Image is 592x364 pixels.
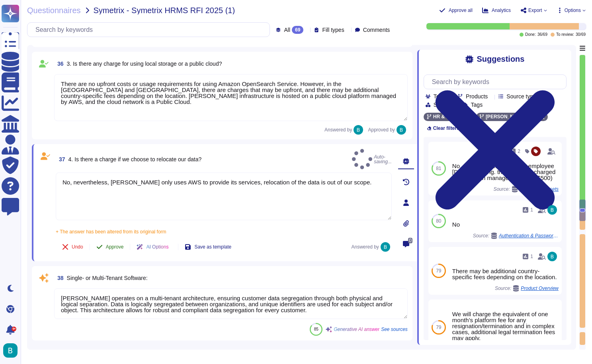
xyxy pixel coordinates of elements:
span: To review: [556,33,574,37]
img: user [547,205,557,215]
img: user [3,343,18,358]
input: Search by keywords [428,75,566,89]
img: user [547,252,557,261]
div: 9+ [12,327,16,331]
textarea: [PERSON_NAME] cloud network is a Public Cloud. The cloud platform is managed by AWS Cloud. [54,74,408,121]
span: 36 [54,61,64,67]
span: Questionnaires [27,6,81,14]
span: Single- or Multi-Tenant Software: [67,275,148,281]
span: AI Options [146,245,168,249]
span: 36 / 69 [537,33,547,37]
img: user [381,242,390,252]
img: user [397,125,406,135]
span: Source: [495,285,559,292]
div: We will charge the equivalent of one month’s platform fee for any resignation/termination and in ... [452,311,559,341]
span: Fill types [322,27,344,33]
span: Symetrix - Symetrix HRMS RFI 2025 (1) [94,6,235,14]
span: Save as template [194,245,231,249]
span: 79 [436,268,441,273]
span: Generative AI answer [334,327,379,332]
div: There may be additional country-specific fees depending on the location. [452,268,559,280]
button: Approve all [439,7,473,14]
span: All [284,27,290,33]
button: Analytics [482,7,511,14]
span: Approved by [368,127,395,132]
span: 38 [54,275,64,281]
span: Options [565,8,581,13]
span: 37 [56,157,65,162]
span: See sources [381,327,408,332]
span: 0 [408,238,412,243]
button: Approve [90,239,130,255]
span: 1 [530,254,533,259]
span: 3. Is there any charge for using local storage or a public cloud? [67,61,222,67]
span: Analytics [492,8,511,13]
button: user [2,342,23,359]
input: Search by keywords [31,23,270,37]
span: Approve [106,245,124,249]
span: Product Overview [521,286,559,291]
span: Done: [525,33,536,37]
span: 81 [436,166,441,171]
span: Comments [363,27,390,33]
textarea: [PERSON_NAME] operates on a multi-tenant architecture, ensuring customer data segregation through... [54,288,408,319]
span: 30 / 69 [576,33,586,37]
span: 85 [314,327,318,331]
span: Undo [72,245,83,249]
button: Undo [56,239,90,255]
img: user [354,125,363,135]
span: Answered by [351,245,379,249]
span: Answered by [324,127,352,132]
span: Approve all [449,8,473,13]
span: Auto-saving... [352,149,392,169]
textarea: No, nevertheless, [PERSON_NAME] only uses AWS to provide its services, relocation of the data is ... [56,172,392,220]
span: + The answer has been altered from its original form [56,229,166,235]
span: 79 [436,325,441,330]
div: 69 [292,26,303,34]
span: 80 [436,219,441,223]
span: 4. Is there a charge if we choose to relocate our data? [68,156,202,162]
button: Save as template [178,239,238,255]
span: Export [528,8,542,13]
